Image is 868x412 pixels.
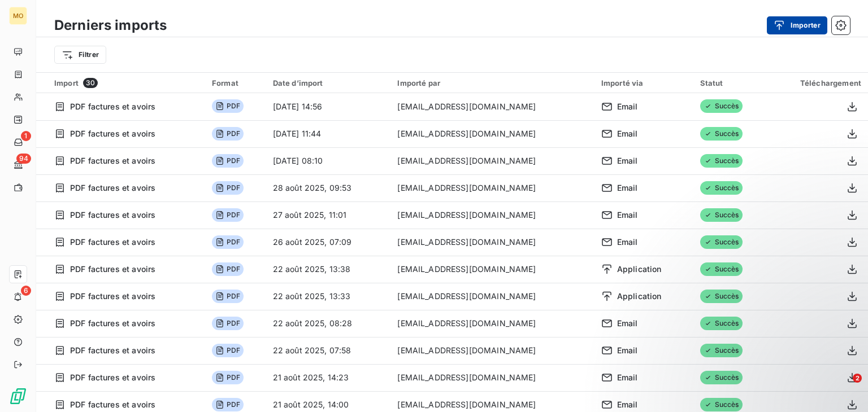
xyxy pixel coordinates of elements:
td: 26 août 2025, 07:09 [266,229,391,256]
div: MO [9,7,27,25]
span: Email [617,399,638,410]
div: Importé par [397,78,587,87]
span: PDF [212,154,244,168]
span: PDF [212,371,244,384]
td: [DATE] 11:44 [266,120,391,147]
td: [EMAIL_ADDRESS][DOMAIN_NAME] [390,147,594,174]
td: 28 août 2025, 09:53 [266,174,391,201]
span: Email [617,318,638,329]
span: Email [617,236,638,248]
td: [EMAIL_ADDRESS][DOMAIN_NAME] [390,283,594,310]
td: [EMAIL_ADDRESS][DOMAIN_NAME] [390,310,594,337]
span: Application [617,291,662,302]
span: PDF factures et avoirs [70,128,155,139]
span: Email [617,345,638,356]
div: Import [54,78,198,88]
td: [EMAIL_ADDRESS][DOMAIN_NAME] [390,174,594,201]
iframe: Intercom live chat [830,374,857,401]
span: Succès [700,127,743,141]
span: Application [617,264,662,275]
span: 94 [16,154,31,164]
span: PDF factures et avoirs [70,345,155,356]
td: 22 août 2025, 08:28 [266,310,391,337]
span: Email [617,182,638,194]
span: PDF [212,398,244,411]
td: [EMAIL_ADDRESS][DOMAIN_NAME] [390,120,594,147]
span: Email [617,155,638,166]
span: Email [617,209,638,221]
span: Succès [700,398,743,411]
td: 22 août 2025, 13:33 [266,283,391,310]
td: [EMAIL_ADDRESS][DOMAIN_NAME] [390,337,594,364]
span: PDF [212,181,244,195]
div: Format [212,78,259,87]
span: Email [617,101,638,112]
span: PDF factures et avoirs [70,264,155,275]
span: Succès [700,208,743,222]
td: 22 août 2025, 13:38 [266,256,391,283]
span: Succès [700,290,743,303]
span: PDF factures et avoirs [70,236,155,248]
span: PDF [212,262,244,276]
td: 27 août 2025, 11:01 [266,201,391,229]
td: 22 août 2025, 07:58 [266,337,391,364]
span: Succès [700,181,743,195]
span: Email [617,128,638,139]
span: PDF factures et avoirs [70,399,155,410]
span: 30 [83,78,98,88]
span: Succès [700,262,743,276]
div: Date d’import [273,78,384,87]
span: Email [617,372,638,383]
td: [EMAIL_ADDRESS][DOMAIN_NAME] [390,93,594,120]
div: Statut [700,78,761,87]
td: [EMAIL_ADDRESS][DOMAIN_NAME] [390,364,594,391]
span: PDF [212,344,244,357]
span: Succès [700,99,743,113]
span: PDF factures et avoirs [70,209,155,221]
span: PDF [212,208,244,222]
div: Importé via [601,78,687,87]
span: PDF [212,235,244,249]
iframe: Intercom notifications message [642,303,868,382]
span: PDF [212,317,244,330]
span: PDF factures et avoirs [70,155,155,166]
td: [DATE] 14:56 [266,93,391,120]
span: PDF [212,290,244,303]
span: PDF [212,127,244,141]
button: Filtrer [54,46,106,64]
img: Logo LeanPay [9,387,27,405]
span: PDF factures et avoirs [70,101,155,112]
td: [EMAIL_ADDRESS][DOMAIN_NAME] [390,201,594,229]
span: PDF factures et avoirs [70,318,155,329]
span: 6 [21,286,31,296]
span: Succès [700,235,743,249]
div: Téléchargement [775,78,861,87]
td: [EMAIL_ADDRESS][DOMAIN_NAME] [390,256,594,283]
span: PDF factures et avoirs [70,182,155,194]
span: 1 [21,131,31,141]
button: Importer [767,16,827,34]
span: PDF factures et avoirs [70,291,155,302]
span: PDF [212,99,244,113]
span: Succès [700,154,743,168]
td: [DATE] 08:10 [266,147,391,174]
span: PDF factures et avoirs [70,372,155,383]
td: [EMAIL_ADDRESS][DOMAIN_NAME] [390,229,594,256]
td: 21 août 2025, 14:23 [266,364,391,391]
span: 2 [853,374,862,383]
h3: Derniers imports [54,15,167,36]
